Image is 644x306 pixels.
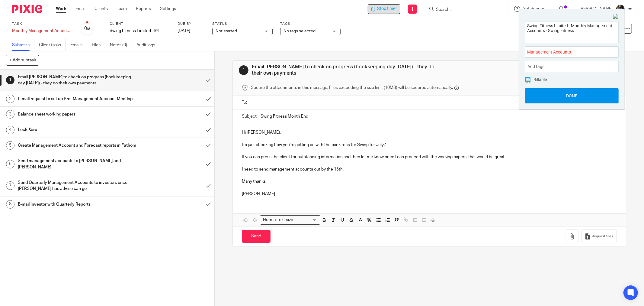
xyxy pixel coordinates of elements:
[251,85,453,91] span: Secure the attachments in this message. Files exceeding the size limit (10MB) will be secured aut...
[6,160,14,168] div: 6
[178,29,190,33] span: [DATE]
[56,6,66,12] a: Work
[284,29,316,33] span: No tags selected
[110,39,132,51] a: Notes (0)
[242,142,617,148] p: I'm just checking how you're getting on with the bank recs for Swing for July?
[12,21,72,26] label: Task
[377,6,397,12] span: Stop timer
[525,88,619,103] button: Done
[527,49,603,55] span: Management Accounts
[216,29,237,33] span: Not started
[160,6,176,12] a: Settings
[242,230,271,243] input: Send
[533,77,547,82] span: Billable
[242,191,617,197] p: [PERSON_NAME]
[6,110,14,119] div: 3
[212,21,273,26] label: Status
[70,39,87,51] a: Emails
[117,6,127,12] a: Team
[242,113,258,119] label: Subject:
[92,39,105,51] a: Files
[12,5,42,13] img: Pixie
[6,76,14,84] div: 1
[435,7,490,13] input: Search
[295,217,317,223] input: Search for option
[242,99,248,106] label: To:
[6,200,14,209] div: 8
[39,39,66,51] a: Client tasks
[18,141,137,150] h1: Create Management Account and Forecast reports in Fathom
[6,55,39,65] button: + Add subtask
[18,156,137,172] h1: Send management accounts to [PERSON_NAME] and [PERSON_NAME]
[6,141,14,150] div: 5
[616,4,625,14] img: Jaskaran%20Singh.jpeg
[582,229,617,243] button: Request files
[242,178,617,184] p: Many thanks
[525,21,618,41] textarea: Swing Fitness Limited - Monthly Management Accounts - Swing Fitness
[75,6,85,12] a: Email
[6,181,14,190] div: 7
[239,65,248,75] div: 1
[523,7,546,11] span: Get Support
[260,215,320,225] div: Search for option
[6,126,14,134] div: 4
[579,6,613,12] p: [PERSON_NAME]
[280,21,341,26] label: Tags
[18,94,137,103] h1: E-mail request to set up Pre- Management Account Meeting
[18,178,137,194] h1: Send Quarterly Management Accounts to investors once [PERSON_NAME] has advise can go
[12,28,72,34] div: Monthly Management Accounts - Swing Fitness
[242,129,617,135] p: Hi [PERSON_NAME],
[95,6,108,12] a: Clients
[592,234,614,239] span: Request files
[84,25,90,32] div: 0
[6,95,14,103] div: 2
[526,78,530,83] img: checked.png
[18,125,137,134] h1: Lock Xero
[18,110,137,119] h1: Balance sheet working papers
[613,14,619,19] img: Close
[242,154,617,160] p: If you can press the client for outstanding information and then let me know once I can proceed w...
[87,27,90,31] small: /8
[242,166,617,172] p: I need to send management accounts out by the 15th.
[178,21,205,26] label: Due by
[18,73,137,88] h1: Email [PERSON_NAME] to check on progress (bookkeeping day [DATE]) - they do their own payments
[252,64,442,77] h1: Email [PERSON_NAME] to check on progress (bookkeeping day [DATE]) - they do their own payments
[110,28,151,34] p: Swing Fitness Limited
[18,200,137,209] h1: E-mail Investor with Quarterly Reports
[368,4,400,14] div: Swing Fitness Limited - Monthly Management Accounts - Swing Fitness
[136,39,160,51] a: Audit logs
[527,62,547,71] span: Add tags
[110,21,170,26] label: Client
[12,39,34,51] a: Subtasks
[136,6,151,12] a: Reports
[261,217,294,223] span: Normal text size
